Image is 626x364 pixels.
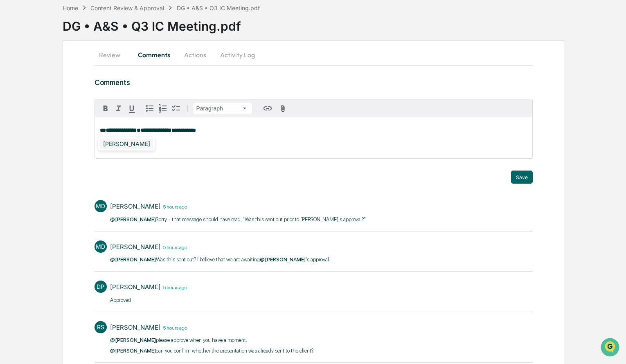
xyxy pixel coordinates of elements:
[511,171,533,184] button: Save
[160,283,187,290] time: Thursday, September 11, 2025 at 9:12:07 AM PDT
[110,296,187,304] p: Approved​
[110,216,156,222] span: @[PERSON_NAME]
[28,63,134,71] div: Start new chat
[8,63,23,77] img: 1746055101610-c473b297-6a78-478c-a979-82029cc54cd1
[193,103,252,114] button: Block type
[110,348,156,354] span: @[PERSON_NAME]
[110,336,313,344] p: please approve when you have a moment.
[95,45,533,65] div: secondary tabs example
[58,138,99,145] a: Powered byPylon
[110,347,313,355] p: can you confirm whether the presentation was already sent to the client?​
[90,4,164,11] div: Content Review & Approval
[95,78,533,87] h3: Comments
[5,100,56,115] a: 🖐️Preclearance
[8,119,15,126] div: 🔎
[59,104,66,110] div: 🗄️
[110,337,156,343] span: @[PERSON_NAME]
[81,139,99,145] span: Pylon
[160,324,187,331] time: Thursday, September 11, 2025 at 9:09:36 AM PDT
[260,256,306,263] span: @[PERSON_NAME]
[28,71,104,77] div: We're available if you need us!
[110,202,160,210] div: [PERSON_NAME]
[95,200,107,212] div: MD
[214,45,261,65] button: Activity Log
[110,324,160,331] div: [PERSON_NAME]
[139,65,149,75] button: Start new chat
[110,243,160,251] div: [PERSON_NAME]
[8,104,15,110] div: 🖐️
[95,240,107,253] div: MD
[99,102,112,115] button: Bold
[112,102,125,115] button: Italic
[63,4,78,11] div: Home
[160,243,187,250] time: Thursday, September 11, 2025 at 9:27:03 AM PDT
[5,115,55,130] a: 🔎Data Lookup
[110,216,367,224] p: Sorry - that message should have read, "Was this sent out prior to [PERSON_NAME]'s approval?" ​
[56,100,105,115] a: 🗄️Attestations
[95,281,107,293] div: DP
[131,45,177,65] button: Comments
[177,45,214,65] button: Actions
[600,337,622,359] iframe: Open customer support
[95,45,131,65] button: Review
[68,103,101,111] span: Attestations
[110,283,160,291] div: [PERSON_NAME]
[16,119,52,127] span: Data Lookup
[110,256,331,264] p: Was this sent out? I believe that we are awaiting 's approval. ​
[177,4,260,11] div: DG • A&S • Q3 IC Meeting.pdf
[276,103,290,114] button: Attach files
[100,139,153,149] div: [PERSON_NAME]
[160,203,187,210] time: Thursday, September 11, 2025 at 9:32:39 AM PDT
[63,12,626,34] div: DG • A&S • Q3 IC Meeting.pdf
[110,256,156,263] span: @[PERSON_NAME]
[125,102,138,115] button: Underline
[95,321,107,333] div: RS
[16,103,53,111] span: Preclearance
[8,17,149,30] p: How can we help?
